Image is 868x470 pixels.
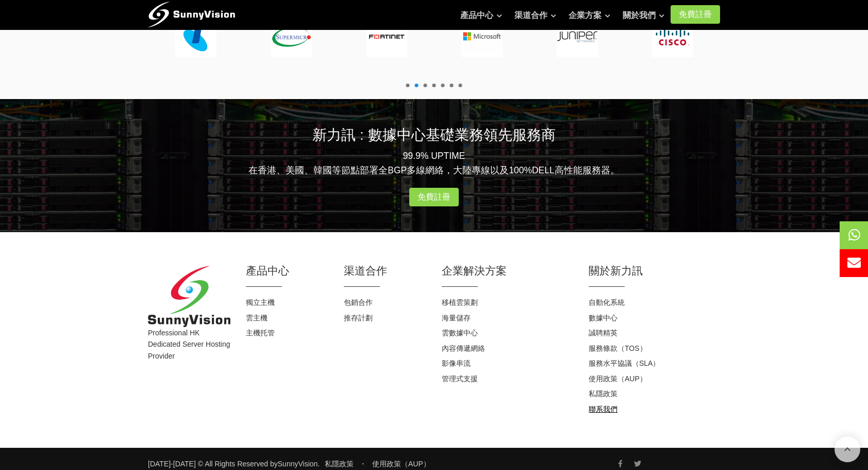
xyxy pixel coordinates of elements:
[589,329,617,337] a: 誠聘精英
[409,188,459,206] a: 免費註冊
[344,298,373,306] a: 包銷合作
[589,359,660,367] a: 服務水平協議（SLA）
[589,390,617,398] a: 私隱政策
[271,16,312,57] img: supermicro-150.png
[442,359,471,367] a: 影像串流
[366,16,407,57] img: fortinet-150.png
[140,266,238,417] div: Professional HK Dedicated Server Hosting Provider
[589,405,617,413] a: 聯系我們
[589,298,625,306] a: 自動化系統
[460,5,502,26] a: 產品中心
[652,16,693,57] img: cisco-150.png
[569,5,610,26] a: 企業方案
[442,329,478,337] a: 雲數據中心
[623,5,664,26] a: 關於我們
[589,344,647,352] a: 服務條款（TOS）
[246,298,275,306] a: 獨立主機
[148,458,320,469] small: [DATE]-[DATE] © All Rights Reserved by .
[148,149,720,177] p: 99.9% UPTIME 在香港、美國、韓國等節點部署全BGP多線網絡，大陸專線以及100%DELL高性能服務器。
[246,263,328,278] h2: 產品中心
[442,344,485,352] a: 內容傳遞網絡
[442,375,478,383] a: 管理式支援
[148,125,720,145] h2: 新力訊 : 數據中心基礎業務領先服務商
[589,375,647,383] a: 使用政策（AUP）
[344,263,426,278] h2: 渠道合作
[325,460,354,468] a: 私隱政策
[589,263,720,278] h2: 關於新力訊
[359,460,366,468] span: ・
[442,298,478,306] a: 移植雲策劃
[589,314,617,322] a: 數據中心
[442,314,471,322] a: 海量儲存
[372,460,430,468] a: 使用政策（AUP）
[514,5,556,26] a: 渠道合作
[671,5,720,24] a: 免費註冊
[442,263,573,278] h2: 企業解決方案
[461,16,503,57] img: microsoft-150.png
[278,460,318,468] a: SunnyVision
[557,16,598,57] img: juniper-150.png
[246,329,275,337] a: 主機托管
[175,16,216,57] img: telstra-150.png
[246,314,268,322] a: 雲主機
[148,266,230,327] img: SunnyVision Limited
[344,314,373,322] a: 推存計劃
